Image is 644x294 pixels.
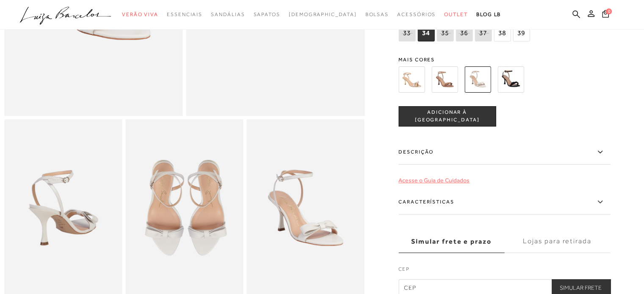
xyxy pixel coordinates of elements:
a: Acesse o Guia de Cuidados [398,177,470,184]
a: categoryNavScreenReaderText [253,7,280,22]
span: Essenciais [167,11,202,17]
label: CEP [398,265,610,277]
img: SANDÁLIA SALTO MÉDIO LAÇO OFF WHITE [464,66,491,93]
span: 39 [513,25,530,41]
span: 35 [437,25,453,41]
a: BLOG LB [476,7,501,22]
label: Descrição [398,140,610,165]
span: Acessórios [397,11,436,17]
span: 38 [494,25,511,41]
span: Verão Viva [122,11,158,17]
a: noSubCategoriesText [289,7,357,22]
span: 33 [398,25,415,41]
span: 0 [606,8,612,14]
span: BLOG LB [476,11,501,17]
img: SANDÁLIA SALTO MÉDIO LAÇO BLUSH [431,66,458,93]
a: categoryNavScreenReaderText [122,7,158,22]
span: Outlet [444,11,468,17]
label: Simular frete e prazo [398,230,504,253]
span: Mais cores [398,57,610,62]
button: 0 [600,9,611,21]
label: Características [398,190,610,214]
button: ADICIONAR À [GEOGRAPHIC_DATA] [398,106,496,126]
img: SANDÁLIA COM LAÇO DELICADO EM METALIZADO DOURADO DE SALTO ALTO [398,66,425,93]
span: [DEMOGRAPHIC_DATA] [289,11,357,17]
a: categoryNavScreenReaderText [397,7,436,22]
span: 36 [456,25,473,41]
label: Lojas para retirada [504,230,610,253]
a: categoryNavScreenReaderText [167,7,202,22]
span: ADICIONAR À [GEOGRAPHIC_DATA] [399,109,495,124]
span: Sandálias [211,11,245,17]
span: 34 [417,25,434,41]
a: categoryNavScreenReaderText [365,7,389,22]
span: Sapatos [253,11,280,17]
span: 37 [475,25,492,41]
img: SANDÁLIA SALTO MÉDIO LAÇO PRETA [498,66,524,93]
span: Bolsas [365,11,389,17]
a: categoryNavScreenReaderText [444,7,468,22]
a: categoryNavScreenReaderText [211,7,245,22]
